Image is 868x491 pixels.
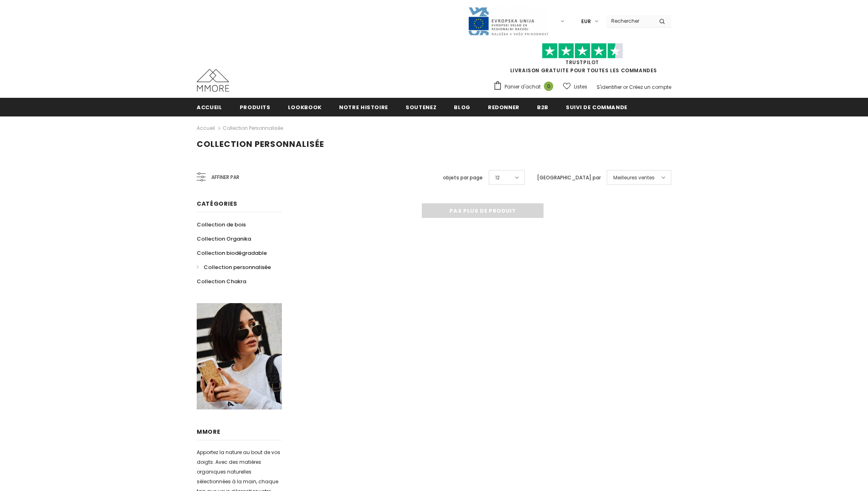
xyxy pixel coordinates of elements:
[339,103,388,111] span: Notre histoire
[197,138,324,150] span: Collection personnalisée
[406,98,436,116] a: soutenez
[581,17,591,26] span: EUR
[623,84,628,90] span: or
[197,249,267,257] span: Collection biodégradable
[197,69,229,92] img: Cas MMORE
[406,103,436,111] span: soutenez
[197,200,237,208] span: Catégories
[204,263,271,271] span: Collection personnalisée
[339,98,388,116] a: Notre histoire
[454,98,471,116] a: Blog
[454,103,471,111] span: Blog
[240,103,271,111] span: Produits
[468,17,549,24] a: Javni Razpis
[443,174,483,182] label: objets par page
[197,218,246,232] a: Collection de bois
[197,274,246,289] a: Collection Chakra
[493,47,671,74] span: LIVRAISON GRATUITE POUR TOUTES LES COMMANDES
[565,59,599,66] a: TrustPilot
[566,103,627,111] span: Suivi de commande
[197,103,222,111] span: Accueil
[488,103,520,111] span: Redonner
[629,84,671,90] a: Créez un compte
[197,260,271,274] a: Collection personnalisée
[197,246,267,260] a: Collection biodégradable
[197,123,215,133] a: Accueil
[613,174,655,182] span: Meilleures ventes
[606,15,653,27] input: Search Site
[197,278,246,285] span: Collection Chakra
[488,98,520,116] a: Redonner
[574,83,587,91] span: Listes
[566,98,627,116] a: Suivi de commande
[197,232,251,246] a: Collection Organika
[563,80,587,94] a: Listes
[197,98,222,116] a: Accueil
[211,173,239,182] span: Affiner par
[495,174,500,182] span: 12
[240,98,271,116] a: Produits
[537,103,548,111] span: B2B
[544,82,553,91] span: 0
[288,98,322,116] a: Lookbook
[493,81,557,93] a: Panier d'achat 0
[223,125,283,131] a: Collection personnalisée
[537,174,601,182] label: [GEOGRAPHIC_DATA] par
[288,103,322,111] span: Lookbook
[197,428,221,436] span: MMORE
[542,43,623,59] img: Faites confiance aux étoiles pilotes
[197,235,251,243] span: Collection Organika
[597,84,622,90] a: S'identifier
[468,6,549,36] img: Javni Razpis
[537,98,548,116] a: B2B
[505,83,541,91] span: Panier d'achat
[197,221,246,228] span: Collection de bois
